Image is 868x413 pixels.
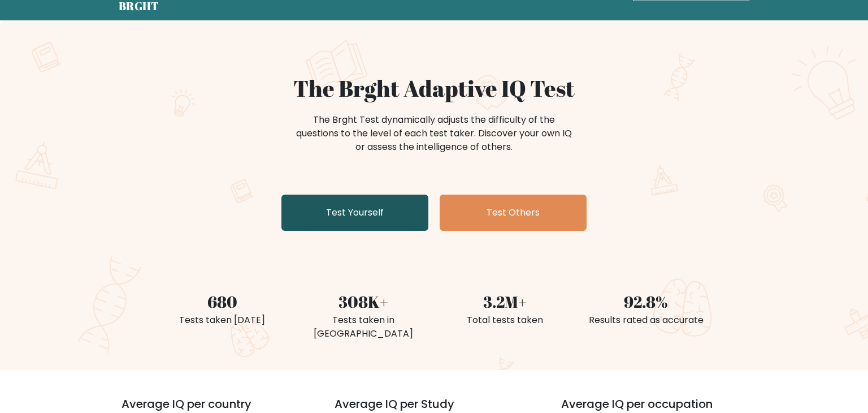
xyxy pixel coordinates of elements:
div: 3.2M+ [441,290,568,313]
div: 92.8% [582,290,710,313]
div: Tests taken [DATE] [158,313,286,327]
div: 308K+ [300,290,427,313]
div: The Brght Test dynamically adjusts the difficulty of the questions to the level of each test take... [293,113,575,154]
h1: The Brght Adaptive IQ Test [158,75,710,102]
a: Test Yourself [281,195,428,231]
div: Results rated as accurate [582,313,710,327]
div: 680 [158,290,286,313]
a: Test Others [440,195,587,231]
div: Total tests taken [441,313,568,327]
div: Tests taken in [GEOGRAPHIC_DATA] [300,313,427,341]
